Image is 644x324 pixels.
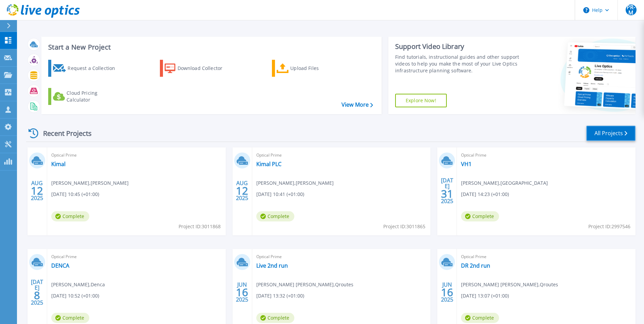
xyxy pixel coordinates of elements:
span: [DATE] 14:23 (+01:00) [461,191,509,198]
span: 16 [441,289,453,295]
div: AUG 2025 [236,178,249,203]
a: DENCA [51,262,69,269]
div: Recent Projects [26,125,101,142]
span: [DATE] 10:52 (+01:00) [51,292,99,300]
div: Download Collector [178,61,232,75]
h3: Start a New Project [48,43,373,51]
span: Project ID: 3011865 [383,223,425,230]
span: Complete [256,211,294,221]
span: [PERSON_NAME] [PERSON_NAME] , Qroutes [461,281,558,288]
a: Upload Files [272,60,348,77]
span: Optical Prime [51,151,222,159]
div: AUG 2025 [31,178,43,203]
span: [DATE] 13:32 (+01:00) [256,292,304,300]
div: [DATE] 2025 [31,280,43,305]
a: Explore Now! [395,94,447,107]
span: PR-M [626,4,637,15]
a: Download Collector [160,60,236,77]
span: Project ID: 3011868 [179,223,221,230]
span: Optical Prime [51,253,222,260]
span: [PERSON_NAME] , [PERSON_NAME] [256,179,334,187]
a: Live 2nd run [256,262,288,269]
a: VH1 [461,161,472,167]
span: [DATE] 13:07 (+01:00) [461,292,509,300]
span: Complete [256,313,294,323]
span: [PERSON_NAME] [PERSON_NAME] , Qroutes [256,281,353,288]
span: [PERSON_NAME] , Denca [51,281,105,288]
span: Project ID: 2997546 [588,223,630,230]
span: [DATE] 10:41 (+01:00) [256,191,304,198]
span: Complete [51,313,89,323]
a: All Projects [586,126,636,141]
span: Complete [461,211,499,221]
span: Complete [51,211,89,221]
a: View More [342,102,373,108]
div: Request a Collection [68,61,122,75]
div: Upload Files [290,61,345,75]
a: Kimal PLC [256,161,281,167]
span: Optical Prime [461,151,631,159]
a: DR 2nd run [461,262,490,269]
div: JUN 2025 [236,280,249,305]
span: Optical Prime [256,151,427,159]
span: [DATE] 10:45 (+01:00) [51,191,99,198]
span: Optical Prime [256,253,427,260]
span: 8 [34,292,40,298]
div: Support Video Library [395,42,521,51]
a: Cloud Pricing Calculator [48,88,124,105]
span: 12 [31,188,43,194]
span: [PERSON_NAME] , [PERSON_NAME] [51,179,129,187]
div: Cloud Pricing Calculator [67,90,121,103]
span: Optical Prime [461,253,631,260]
a: Kimal [51,161,66,167]
div: JUN 2025 [441,280,454,305]
span: Complete [461,313,499,323]
span: 16 [236,289,248,295]
span: 31 [441,191,453,197]
div: [DATE] 2025 [441,178,454,203]
div: Find tutorials, instructional guides and other support videos to help you make the most of your L... [395,54,521,74]
a: Request a Collection [48,60,124,77]
span: 12 [236,188,248,194]
span: [PERSON_NAME] , [GEOGRAPHIC_DATA] [461,179,548,187]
